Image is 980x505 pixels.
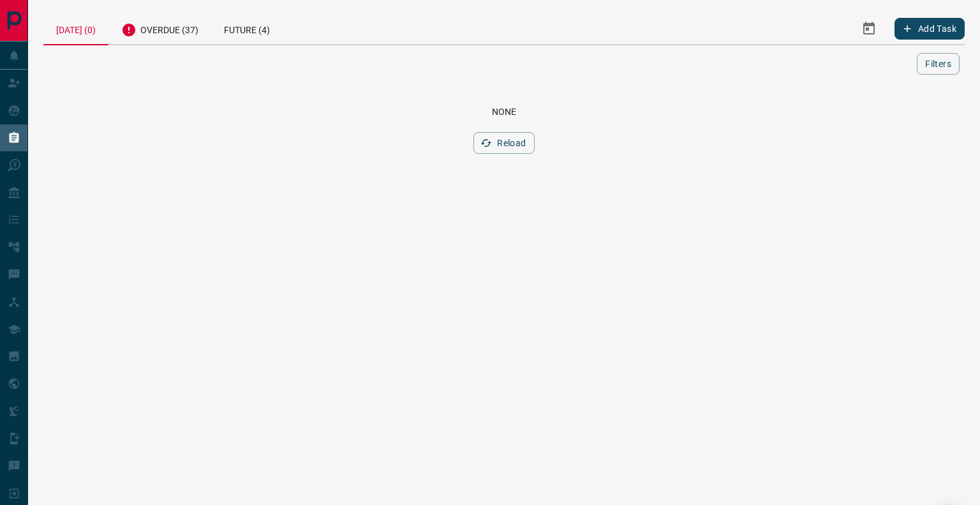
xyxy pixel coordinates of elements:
[43,13,108,45] div: [DATE] (0)
[211,13,283,44] div: Future (4)
[108,13,211,44] div: Overdue (37)
[895,18,965,40] button: Add Task
[854,13,884,44] button: Select Date Range
[917,53,960,75] button: Filters
[59,107,949,117] div: None
[473,132,534,154] button: Reload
